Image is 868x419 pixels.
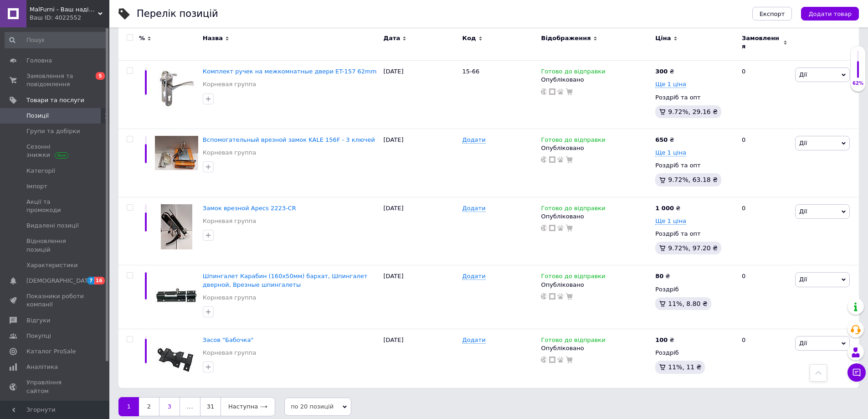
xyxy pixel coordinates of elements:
span: 11%, 8.80 ₴ [668,300,707,307]
div: Опубліковано [541,144,651,152]
span: Готово до відправки [541,205,605,214]
span: Дії [799,276,807,283]
div: [DATE] [381,265,460,329]
span: Назва [203,34,223,42]
div: 0 [736,129,793,197]
span: Додати [462,336,486,344]
a: Корневая группа [203,294,256,302]
span: по 20 позицій [284,398,351,416]
a: Корневая группа [203,217,256,225]
span: Відгуки [26,316,50,325]
img: Комплект ручек на межкомнатные двери ET-157 62mm [155,67,198,110]
span: Відновлення позицій [26,237,84,253]
input: Пошук [5,32,108,48]
div: Роздріб [655,285,734,294]
span: 16 [94,277,105,285]
span: Ще 1 ціна [655,217,686,225]
span: Додати [462,205,486,212]
span: Дата [384,34,401,42]
div: Ваш ID: 4022552 [30,14,109,22]
a: Засов "Бабочка" [203,336,254,343]
div: Перелік позицій [137,9,218,19]
span: Категорії [26,167,55,175]
a: Шпингалет Карабин (160х50мм) бархат, Шпингалет дверной, Врезные шпингалеты [203,273,367,288]
div: Роздріб та опт [655,230,734,238]
span: ... [180,397,200,416]
div: ₴ [655,67,674,76]
span: Ціна [655,34,671,42]
a: Замок врезной Apecs 2223-CR [203,205,296,212]
span: Додати товар [808,10,852,17]
div: 0 [736,329,793,388]
span: 15-66 [462,68,480,75]
span: Замовлення та повідомлення [26,72,84,88]
span: MalFurni - Ваш надійний партнер з меблевої та дверної фурнітури [30,5,98,14]
div: Опубліковано [541,212,651,221]
button: Експорт [752,7,792,21]
a: 31 [200,397,221,416]
button: Чат з покупцем [847,363,866,382]
div: 0 [736,197,793,265]
a: 2 [139,397,159,416]
b: 80 [655,273,663,279]
img: Замок врезной Apecs 2223-CR [161,204,192,249]
span: Готово до відправки [541,136,605,146]
span: Ще 1 ціна [655,149,686,156]
span: 5 [96,72,105,80]
a: Корневая группа [203,149,256,157]
b: 650 [655,136,668,143]
span: Додати [462,136,486,144]
span: Експорт [760,10,785,17]
span: 9.72%, 63.18 ₴ [668,176,718,183]
a: 1 [118,397,139,416]
div: ₴ [655,204,680,212]
div: [DATE] [381,197,460,265]
span: 7 [87,277,94,285]
span: Характеристики [26,261,78,269]
span: 11%, 11 ₴ [668,363,701,371]
a: Наступна [221,397,275,416]
div: Опубліковано [541,281,651,289]
span: Сезонні знижки [26,143,84,159]
span: Готово до відправки [541,273,605,282]
div: 62% [851,80,865,87]
div: ₴ [655,272,670,280]
div: 0 [736,265,793,329]
div: [DATE] [381,329,460,388]
span: Показники роботи компанії [26,292,84,309]
div: Опубліковано [541,344,651,352]
span: % [139,34,145,42]
div: Опубліковано [541,76,651,84]
span: Товари та послуги [26,96,84,104]
div: [DATE] [381,129,460,197]
a: Комплект ручек на межкомнатные двери ET-157 62mm [203,68,377,75]
span: Групи та добірки [26,127,80,135]
span: Дії [799,140,807,146]
span: 9.72%, 29.16 ₴ [668,108,718,115]
div: Роздріб та опт [655,93,734,102]
span: Каталог ProSale [26,347,76,356]
span: Готово до відправки [541,68,605,78]
div: Роздріб [655,349,734,357]
span: [DEMOGRAPHIC_DATA] [26,277,94,285]
span: Позиції [26,112,49,120]
img: Вспомогательный врезной замок KALE 156F - 3 ключей [155,136,198,171]
span: Покупці [26,332,51,340]
div: ₴ [655,136,674,144]
span: Дії [799,208,807,215]
a: 3 [159,397,180,416]
span: 9.72%, 97.20 ₴ [668,244,718,252]
div: Роздріб та опт [655,161,734,170]
b: 300 [655,68,668,75]
span: Готово до відправки [541,336,605,346]
span: Код [462,34,476,42]
span: Дії [799,340,807,347]
div: ₴ [655,336,674,344]
span: Головна [26,57,52,65]
img: Шпингалет Карабин (160х50мм) бархат, Шпингалет дверной, Врезные шпингалеты [155,272,198,314]
b: 1 000 [655,205,674,212]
